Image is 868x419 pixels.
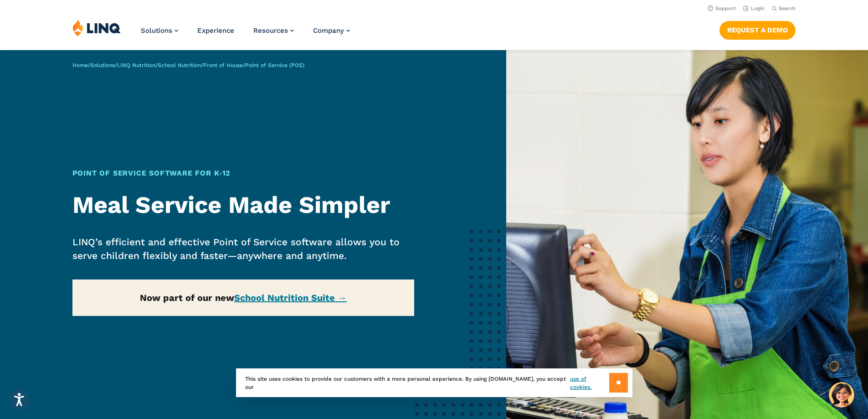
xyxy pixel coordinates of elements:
strong: Now part of our new [140,292,347,303]
button: Open Search Bar [772,5,796,12]
a: Request a Demo [719,21,796,39]
nav: Button Navigation [719,19,796,39]
h1: Point of Service Software for K‑12 [72,168,415,179]
span: Point of Service (POS) [245,62,304,68]
a: Support [708,5,736,11]
a: Front of House [203,62,243,68]
a: Experience [197,26,234,35]
span: Solutions [141,26,172,35]
p: LINQ’s efficient and effective Point of Service software allows you to serve children flexibly an... [72,235,415,263]
a: Company [313,26,350,35]
div: This site uses cookies to provide our customers with a more personal experience. By using [DOMAIN... [236,368,632,397]
span: Company [313,26,344,35]
a: LINQ Nutrition [117,62,155,68]
a: School Nutrition Suite → [234,292,347,303]
strong: Meal Service Made Simpler [72,191,390,219]
nav: Primary Navigation [141,19,350,49]
a: Solutions [141,26,178,35]
a: Resources [253,26,294,35]
span: / / / / / [72,62,304,68]
button: Hello, have a question? Let’s chat. [829,382,854,408]
a: use of cookies. [570,375,609,391]
span: Search [779,5,796,11]
a: School Nutrition [158,62,201,68]
a: Home [72,62,88,68]
img: LINQ | K‑12 Software [72,19,121,36]
span: Resources [253,26,288,35]
a: Solutions [90,62,115,68]
a: Login [743,5,765,11]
